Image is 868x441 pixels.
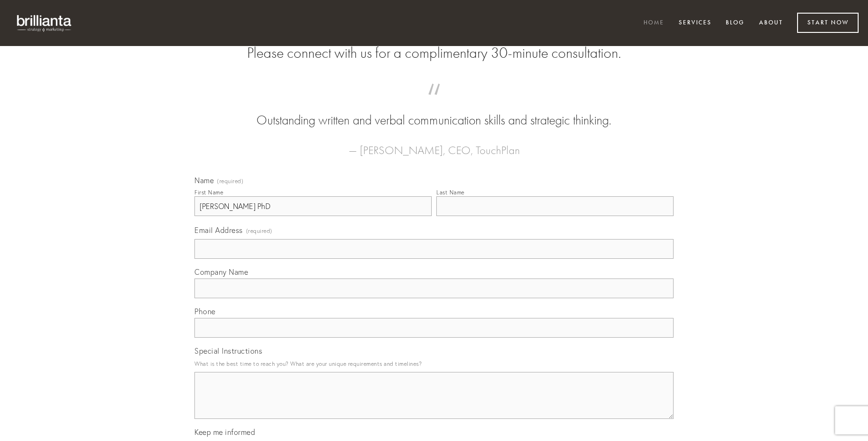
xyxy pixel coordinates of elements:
[194,427,255,437] span: Keep me informed
[209,93,659,130] blockquote: Outstanding written and verbal communication skills and strategic thinking.
[9,9,80,37] img: brillianta - research, strategy, marketing
[753,15,789,31] a: About
[217,178,243,184] span: (required)
[194,346,262,356] span: Special Instructions
[720,15,751,31] a: Blog
[194,357,674,370] p: What is the best time to reach you? What are your unique requirements and timelines?
[194,307,216,316] span: Phone
[194,44,674,62] h2: Please connect with us for a complimentary 30-minute consultation.
[209,130,659,160] figcaption: — [PERSON_NAME], CEO, TouchPlan
[797,13,859,33] a: Start Now
[194,176,214,185] span: Name
[194,189,223,196] div: First Name
[194,267,248,277] span: Company Name
[209,93,659,111] span: “
[194,225,243,235] span: Email Address
[637,15,670,31] a: Home
[246,224,272,237] span: (required)
[673,15,718,31] a: Services
[436,189,465,196] div: Last Name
